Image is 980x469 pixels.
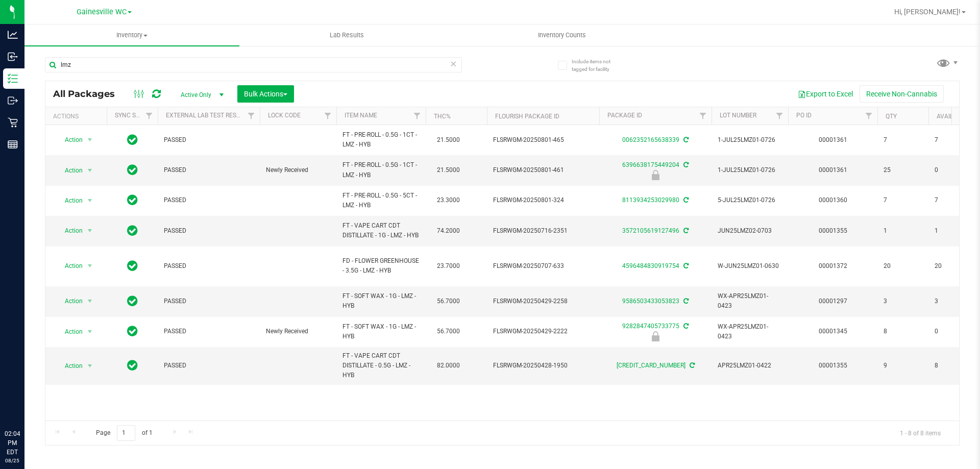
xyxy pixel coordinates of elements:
a: 9282847405733775 [622,323,679,330]
a: Filter [771,107,788,125]
span: Sync from Compliance System [682,161,689,168]
span: 74.2000 [432,224,465,238]
span: 7 [935,195,973,205]
inline-svg: Inbound [8,52,18,62]
span: select [84,294,96,308]
span: Sync from Compliance System [682,196,689,204]
span: Sync from Compliance System [682,323,689,330]
span: Lab Results [316,31,378,40]
a: 00001361 [819,136,847,143]
span: 8 [935,361,973,371]
a: 00001361 [819,166,847,174]
span: Action [56,325,83,339]
span: Action [56,224,83,238]
span: 8 [884,327,922,336]
span: 1-JUL25LMZ01-0726 [718,135,782,145]
a: 00001345 [819,328,847,335]
span: FLSRWGM-20250801-461 [493,165,593,175]
span: 1 [935,226,973,236]
span: Sync from Compliance System [682,298,689,305]
span: FT - PRE-ROLL - 0.5G - 1CT - LMZ - HYB [342,130,420,150]
a: Filter [409,107,426,125]
a: Filter [861,107,877,125]
span: PASSED [164,297,254,306]
span: All Packages [53,88,125,100]
a: 4596484830919754 [622,262,679,269]
span: WX-APR25LMZ01-0423 [718,322,782,341]
inline-svg: Outbound [8,95,18,106]
a: 00001372 [819,262,847,269]
span: In Sync [127,193,138,207]
a: Flourish Package ID [495,113,559,120]
span: 23.3000 [432,193,465,208]
span: PASSED [164,361,254,371]
div: Newly Received [598,331,713,341]
span: Inventory [24,31,239,40]
span: PASSED [164,261,254,271]
a: Filter [695,107,712,125]
span: PASSED [164,327,254,336]
inline-svg: Analytics [8,30,18,40]
a: Inventory [24,24,239,46]
a: Available [937,113,967,120]
inline-svg: Retail [8,117,18,128]
span: 9 [884,361,922,371]
span: select [84,224,96,238]
span: select [84,133,96,147]
span: FT - VAPE CART CDT DISTILLATE - 1G - LMZ - HYB [342,221,420,240]
a: Lot Number [720,112,756,119]
span: In Sync [127,259,138,273]
span: In Sync [127,133,138,147]
span: 7 [935,135,973,145]
a: Inventory Counts [454,24,669,46]
span: Inventory Counts [524,31,600,40]
span: select [84,259,96,273]
span: 23.7000 [432,259,465,274]
span: 1 [884,226,922,236]
span: PASSED [164,165,254,175]
span: Newly Received [266,327,330,336]
span: FLSRWGM-20250429-2258 [493,297,593,306]
span: PASSED [164,135,254,145]
span: FLSRWGM-20250428-1950 [493,361,593,371]
a: 00001360 [819,196,847,204]
span: W-JUN25LMZ01-0630 [718,261,782,271]
span: Bulk Actions [244,90,287,98]
span: 5-JUL25LMZ01-0726 [718,195,782,205]
span: FLSRWGM-20250801-465 [493,135,593,145]
a: Filter [243,107,260,125]
a: Sync Status [115,112,154,119]
p: 02:04 PM EDT [5,429,20,457]
span: Newly Received [266,165,330,175]
span: FLSRWGM-20250716-2351 [493,226,593,236]
input: Search Package ID, Item Name, SKU, Lot or Part Number... [45,57,462,72]
a: [CREDIT_CARD_NUMBER] [617,362,685,369]
span: Action [56,163,83,178]
span: 21.5000 [432,163,465,178]
div: Newly Received [598,170,713,180]
span: 20 [935,261,973,271]
span: FLSRWGM-20250429-2222 [493,327,593,336]
span: In Sync [127,358,138,373]
span: Action [56,359,83,373]
a: Item Name [345,112,377,119]
span: FT - VAPE CART CDT DISTILLATE - 0.5G - LMZ - HYB [342,351,420,381]
span: select [84,325,96,339]
iframe: Resource center [10,387,41,418]
a: Filter [141,107,158,125]
span: 25 [884,165,922,175]
span: Hi, [PERSON_NAME]! [894,8,961,16]
span: Action [56,133,83,147]
a: 00001355 [819,227,847,234]
span: FT - PRE-ROLL - 0.5G - 5CT - LMZ - HYB [342,191,420,210]
div: Actions [53,113,103,120]
a: Filter [320,107,336,125]
span: 3 [884,297,922,306]
span: Include items not tagged for facility [572,58,623,73]
span: Sync from Compliance System [682,262,689,269]
a: External Lab Test Result [166,112,246,119]
span: In Sync [127,324,138,338]
span: WX-APR25LMZ01-0423 [718,291,782,311]
span: 1-JUL25LMZ01-0726 [718,165,782,175]
span: 56.7000 [432,324,465,339]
